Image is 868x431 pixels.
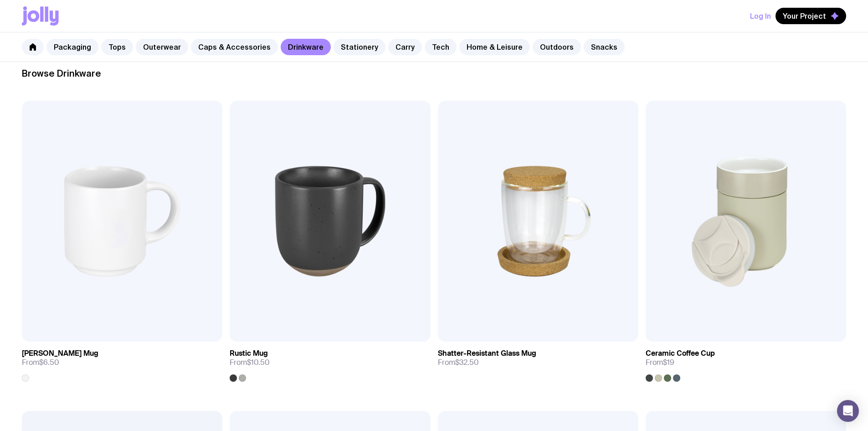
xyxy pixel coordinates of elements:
[646,349,715,358] h3: Ceramic Coffee Cup
[22,358,59,367] span: From
[230,358,270,367] span: From
[22,342,222,382] a: [PERSON_NAME] MugFrom$6.50
[837,400,859,422] div: Open Intercom Messenger
[136,39,188,55] a: Outerwear
[438,342,638,374] a: Shatter-Resistant Glass MugFrom$32.50
[646,342,846,382] a: Ceramic Coffee CupFrom$19
[455,358,479,367] span: $32.50
[438,349,536,358] h3: Shatter-Resistant Glass Mug
[663,358,674,367] span: $19
[101,39,133,55] a: Tops
[22,349,98,358] h3: [PERSON_NAME] Mug
[750,8,771,24] button: Log In
[230,349,268,358] h3: Rustic Mug
[22,68,846,79] h2: Browse Drinkware
[776,8,846,24] button: Your Project
[783,11,826,21] span: Your Project
[584,39,625,55] a: Snacks
[247,358,270,367] span: $10.50
[191,39,278,55] a: Caps & Accessories
[425,39,457,55] a: Tech
[533,39,581,55] a: Outdoors
[646,358,674,367] span: From
[438,358,479,367] span: From
[230,342,430,382] a: Rustic MugFrom$10.50
[388,39,422,55] a: Carry
[39,358,59,367] span: $6.50
[459,39,530,55] a: Home & Leisure
[46,39,98,55] a: Packaging
[281,39,331,55] a: Drinkware
[334,39,385,55] a: Stationery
